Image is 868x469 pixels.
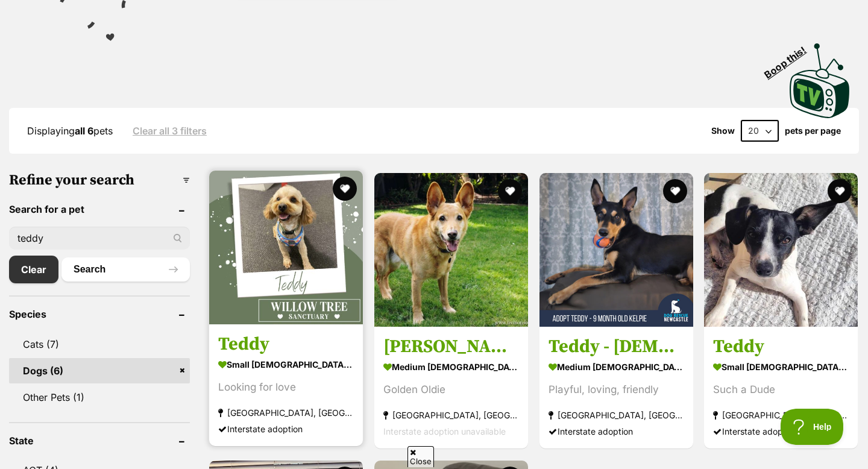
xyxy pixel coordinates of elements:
[498,179,522,203] button: favourite
[713,336,849,359] h3: Teddy
[713,359,849,376] strong: small [DEMOGRAPHIC_DATA] Dog
[9,256,58,283] a: Clear
[763,37,818,80] span: Boop this!
[383,427,506,437] span: Interstate adoption unavailable
[781,409,844,445] iframe: Help Scout Beacon - Open
[9,204,190,215] header: Search for a pet
[713,408,849,424] strong: [GEOGRAPHIC_DATA], [GEOGRAPHIC_DATA]
[75,125,93,137] strong: all 6
[549,359,684,376] strong: medium [DEMOGRAPHIC_DATA] Dog
[9,309,190,319] header: Species
[383,408,519,424] strong: [GEOGRAPHIC_DATA], [GEOGRAPHIC_DATA]
[828,179,852,203] button: favourite
[549,424,684,440] div: Interstate adoption
[539,173,693,327] img: Teddy - 9 Month Old Kelpie - Australian Kelpie Dog
[790,43,850,118] img: PetRescue TV logo
[218,356,354,374] strong: small [DEMOGRAPHIC_DATA] Dog
[9,358,190,383] a: Dogs (6)
[713,424,849,440] div: Interstate adoption
[333,177,357,201] button: favourite
[218,421,354,438] div: Interstate adoption
[374,327,528,449] a: [PERSON_NAME] medium [DEMOGRAPHIC_DATA] Dog Golden Oldie [GEOGRAPHIC_DATA], [GEOGRAPHIC_DATA] Int...
[790,33,850,121] a: Boop this!
[704,173,858,327] img: Teddy - Fox Terrier (Smooth) Dog
[704,327,858,449] a: Teddy small [DEMOGRAPHIC_DATA] Dog Such a Dude [GEOGRAPHIC_DATA], [GEOGRAPHIC_DATA] Interstate ad...
[662,179,687,203] button: favourite
[9,227,190,250] input: Toby
[383,359,519,376] strong: medium [DEMOGRAPHIC_DATA] Dog
[549,336,684,359] h3: Teddy - [DEMOGRAPHIC_DATA] Kelpie
[27,125,113,137] span: Displaying pets
[9,332,190,357] a: Cats (7)
[9,435,190,446] header: State
[539,327,693,449] a: Teddy - [DEMOGRAPHIC_DATA] Kelpie medium [DEMOGRAPHIC_DATA] Dog Playful, loving, friendly [GEOGRA...
[383,336,519,359] h3: [PERSON_NAME]
[383,382,519,398] div: Golden Oldie
[374,173,528,327] img: Teddy Belvedere - Australian Kelpie Dog
[549,408,684,424] strong: [GEOGRAPHIC_DATA], [GEOGRAPHIC_DATA]
[218,333,354,356] h3: Teddy
[9,172,190,189] h3: Refine your search
[209,171,363,324] img: Teddy - Cavalier King Charles Spaniel Dog
[713,382,849,398] div: Such a Dude
[549,382,684,398] div: Playful, loving, friendly
[209,324,363,447] a: Teddy small [DEMOGRAPHIC_DATA] Dog Looking for love [GEOGRAPHIC_DATA], [GEOGRAPHIC_DATA] Intersta...
[218,405,354,421] strong: [GEOGRAPHIC_DATA], [GEOGRAPHIC_DATA]
[407,446,434,467] span: Close
[9,385,190,410] a: Other Pets (1)
[133,125,207,136] a: Clear all 3 filters
[218,380,354,396] div: Looking for love
[785,126,841,136] label: pets per page
[61,257,190,282] button: Search
[711,126,735,136] span: Show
